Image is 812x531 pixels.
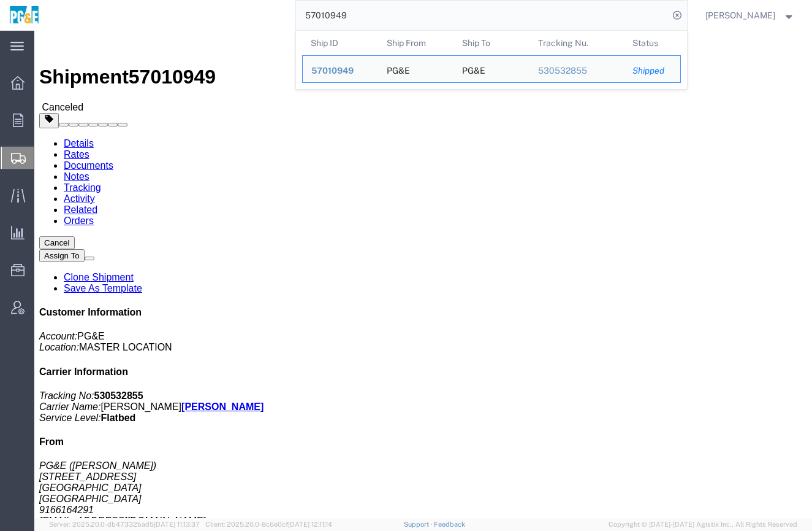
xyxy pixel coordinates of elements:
[296,1,669,30] input: Search for shipment number, reference number
[378,31,453,55] th: Ship From
[49,521,200,528] span: Server: 2025.20.0-db47332bad5
[609,519,797,530] span: Copyright © [DATE]-[DATE] Agistix Inc., All Rights Reserved
[632,64,672,77] div: Shipped
[529,31,624,55] th: Tracking Nu.
[302,31,378,55] th: Ship ID
[624,31,681,55] th: Status
[404,521,434,528] a: Support
[288,521,332,528] span: [DATE] 12:11:14
[9,6,40,25] img: logo
[453,31,529,55] th: Ship To
[205,521,332,528] span: Client: 2025.20.0-8c6e0cf
[705,8,795,23] button: [PERSON_NAME]
[462,56,485,82] div: PG&E
[537,64,615,77] div: 530532855
[302,31,687,89] table: Search Results
[705,9,775,22] span: Wendy Hetrick
[311,64,370,77] div: 57010949
[434,521,465,528] a: Feedback
[154,521,200,528] span: [DATE] 11:13:37
[311,66,354,76] span: 57010949
[34,31,812,518] iframe: FS Legacy Container
[386,56,409,82] div: PG&E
